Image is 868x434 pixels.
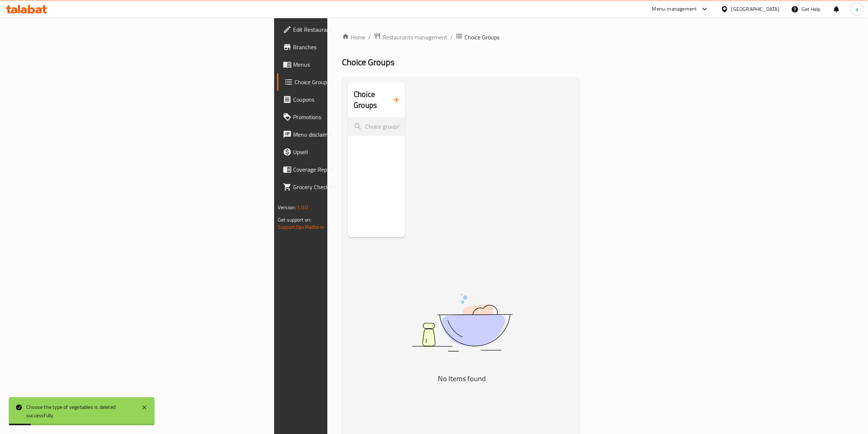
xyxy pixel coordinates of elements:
span: Menus [293,60,413,69]
div: Menu-management [652,5,697,13]
span: Choice Groups [295,78,413,86]
div: [GEOGRAPHIC_DATA] [731,5,779,13]
a: Branches [277,38,419,56]
span: Promotions [293,113,413,121]
span: Coverage Report [293,165,413,174]
a: Coverage Report [277,161,419,178]
a: Choice Groups [277,73,419,91]
div: Choose the type of vegetables is deleted successfully [26,403,134,419]
a: Coupons [277,91,419,108]
span: a [856,5,858,13]
a: Promotions [277,108,419,126]
a: Menu disclaimer [277,126,419,143]
a: Upsell [277,143,419,161]
img: dish.svg [371,274,553,371]
span: Grocery Checklist [293,183,413,191]
span: 1.0.0 [297,203,308,212]
h5: No Items found [371,373,553,384]
nav: breadcrumb [342,32,579,42]
a: Edit Restaurant [277,21,419,38]
a: Menus [277,56,419,73]
span: Branches [293,43,413,51]
span: Edit Restaurant [293,25,413,34]
a: Support.OpsPlatform [278,222,324,232]
span: Upsell [293,148,413,156]
span: Choice Groups [464,33,499,42]
span: Coupons [293,95,413,104]
a: Grocery Checklist [277,178,419,196]
input: search [348,117,405,136]
li: / [450,33,453,42]
span: Version: [278,203,296,212]
span: Menu disclaimer [293,130,413,139]
span: Get support on: [278,215,311,224]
